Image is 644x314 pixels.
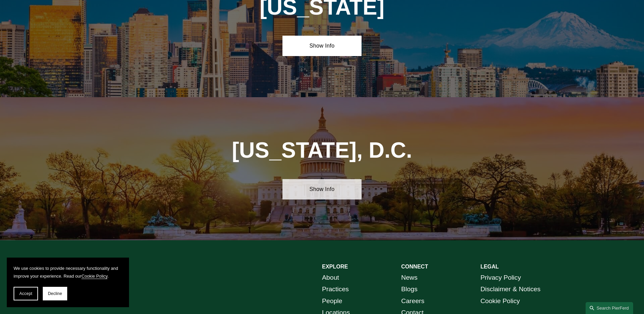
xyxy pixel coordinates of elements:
[19,291,32,296] span: Accept
[322,295,343,307] a: People
[480,283,540,295] a: Disclaimer & Notices
[322,283,349,295] a: Practices
[480,272,521,284] a: Privacy Policy
[480,295,520,307] a: Cookie Policy
[401,272,418,284] a: News
[586,302,633,314] a: Search this site
[322,272,339,284] a: About
[81,274,108,279] a: Cookie Policy
[14,287,38,300] button: Accept
[48,291,62,296] span: Decline
[7,258,129,307] section: Cookie banner
[14,264,122,280] p: We use cookies to provide necessary functionality and improve your experience. Read our .
[401,295,424,307] a: Careers
[322,264,348,269] strong: EXPLORE
[401,264,428,269] strong: CONNECT
[282,36,362,56] a: Show Info
[480,264,499,269] strong: LEGAL
[203,138,441,163] h1: [US_STATE], D.C.
[43,287,67,300] button: Decline
[282,179,362,199] a: Show Info
[401,283,418,295] a: Blogs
